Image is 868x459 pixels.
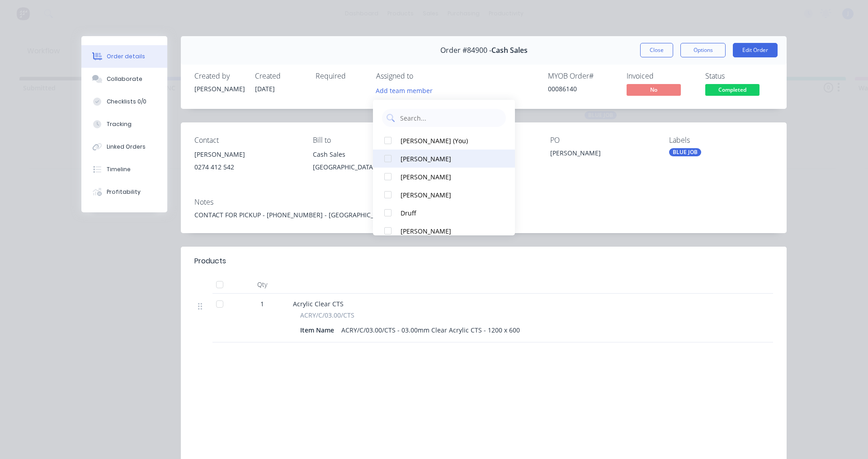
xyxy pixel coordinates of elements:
[255,84,275,93] span: [DATE]
[669,148,701,156] div: BLUE JOB
[107,120,132,128] div: Tracking
[371,84,438,96] button: Add team member
[376,72,467,80] div: Assigned to
[550,136,654,145] div: PO
[194,72,244,80] div: Created by
[401,190,496,200] div: [PERSON_NAME]
[373,150,515,168] button: [PERSON_NAME]
[194,198,773,206] div: Notes
[194,84,244,94] div: [PERSON_NAME]
[373,222,515,240] button: [PERSON_NAME]
[81,158,167,181] button: Timeline
[81,113,167,136] button: Tracking
[255,72,305,80] div: Created
[107,165,131,173] div: Timeline
[293,300,344,308] span: Acrylic Clear CTS
[194,148,298,177] div: [PERSON_NAME]0274 412 542
[194,136,298,145] div: Contact
[300,310,354,320] span: ACRY/C/03.00/CTS
[401,136,496,145] div: [PERSON_NAME] (You)
[316,72,365,80] div: Required
[194,148,298,161] div: [PERSON_NAME]
[401,226,496,236] div: [PERSON_NAME]
[373,186,515,204] button: [PERSON_NAME]
[550,148,654,161] div: [PERSON_NAME]
[107,98,146,106] div: Checklists 0/0
[81,45,167,68] button: Order details
[313,148,417,177] div: Cash Sales[GEOGRAPHIC_DATA],
[401,154,496,164] div: [PERSON_NAME]
[373,204,515,222] button: Druff
[338,323,524,337] div: ACRY/C/03.00/CTS - 03.00mm Clear Acrylic CTS - 1200 x 600
[107,143,146,151] div: Linked Orders
[548,72,616,80] div: MYOB Order #
[705,84,759,98] button: Completed
[194,210,773,220] div: CONTACT FOR PICKUP - [PHONE_NUMBER] - [GEOGRAPHIC_DATA]
[376,84,438,96] button: Add team member
[107,75,142,83] div: Collaborate
[300,323,338,337] div: Item Name
[313,148,417,161] div: Cash Sales
[401,208,496,218] div: Druff
[81,90,167,113] button: Checklists 0/0
[627,72,694,80] div: Invoiced
[491,46,528,55] span: Cash Sales
[548,84,616,94] div: 00086140
[313,161,417,173] div: [GEOGRAPHIC_DATA],
[680,43,726,57] button: Options
[401,172,496,182] div: [PERSON_NAME]
[705,84,759,95] span: Completed
[373,168,515,186] button: [PERSON_NAME]
[705,72,773,80] div: Status
[81,181,167,203] button: Profitability
[669,136,773,145] div: Labels
[107,188,141,196] div: Profitability
[194,161,298,173] div: 0274 412 542
[194,256,226,267] div: Products
[440,46,491,55] span: Order #84900 -
[107,52,145,61] div: Order details
[260,299,264,309] span: 1
[733,43,778,57] button: Edit Order
[373,131,515,150] button: [PERSON_NAME] (You)
[81,136,167,158] button: Linked Orders
[627,84,681,95] span: No
[399,109,501,127] input: Search...
[640,43,673,57] button: Close
[235,276,289,294] div: Qty
[313,136,417,145] div: Bill to
[81,68,167,90] button: Collaborate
